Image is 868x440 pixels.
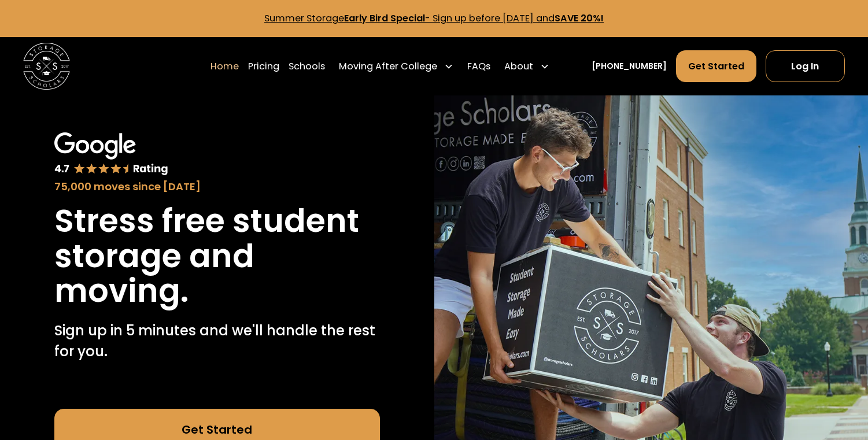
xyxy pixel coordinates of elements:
[23,43,69,89] img: Storage Scholars main logo
[339,60,437,73] div: Moving After College
[467,50,490,82] a: FAQs
[54,320,380,362] p: Sign up in 5 minutes and we'll handle the rest for you.
[54,132,168,176] img: Google 4.7 star rating
[289,50,325,82] a: Schools
[500,50,554,82] div: About
[54,179,380,194] div: 75,000 moves since [DATE]
[504,60,533,73] div: About
[334,50,458,82] div: Moving After College
[592,60,667,72] a: [PHONE_NUMBER]
[766,50,845,82] a: Log In
[676,50,756,82] a: Get Started
[264,12,604,25] a: Summer StorageEarly Bird Special- Sign up before [DATE] andSAVE 20%!
[555,12,604,25] strong: SAVE 20%!
[248,50,279,82] a: Pricing
[210,50,239,82] a: Home
[54,204,380,309] h1: Stress free student storage and moving.
[23,43,69,89] a: home
[344,12,425,25] strong: Early Bird Special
